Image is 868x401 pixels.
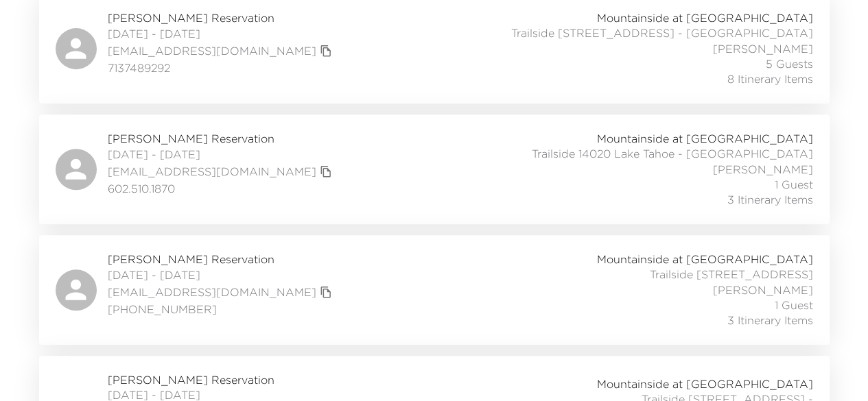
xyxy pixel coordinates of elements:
button: copy primary member email [316,162,336,181]
span: [PERSON_NAME] Reservation [108,10,336,25]
span: 1 Guest [775,177,813,192]
a: [PERSON_NAME] Reservation[DATE] - [DATE][EMAIL_ADDRESS][DOMAIN_NAME]copy primary member email[PHO... [39,235,830,345]
span: 5 Guests [766,56,813,71]
span: 3 Itinerary Items [727,192,813,207]
span: Mountainside at [GEOGRAPHIC_DATA] [597,376,813,391]
span: 8 Itinerary Items [727,71,813,86]
span: 1 Guest [775,297,813,313]
span: [PERSON_NAME] Reservation [108,131,336,146]
span: 602.510.1870 [108,181,336,196]
span: [DATE] - [DATE] [108,267,336,282]
span: [PHONE_NUMBER] [108,302,336,317]
span: Trailside [STREET_ADDRESS] [650,267,813,282]
span: Trailside [STREET_ADDRESS] - [GEOGRAPHIC_DATA] [511,25,813,40]
a: [EMAIL_ADDRESS][DOMAIN_NAME] [108,284,316,300]
span: [PERSON_NAME] [713,282,813,297]
span: Mountainside at [GEOGRAPHIC_DATA] [597,131,813,146]
span: 3 Itinerary Items [727,313,813,328]
span: [PERSON_NAME] [713,41,813,56]
span: Trailside 14020 Lake Tahoe - [GEOGRAPHIC_DATA] [532,146,813,161]
button: copy primary member email [316,282,336,302]
span: [PERSON_NAME] [713,162,813,177]
a: [PERSON_NAME] Reservation[DATE] - [DATE][EMAIL_ADDRESS][DOMAIN_NAME]copy primary member email602.... [39,114,830,224]
span: [DATE] - [DATE] [108,26,336,41]
button: copy primary member email [316,41,336,60]
span: Mountainside at [GEOGRAPHIC_DATA] [597,10,813,25]
span: 7137489292 [108,60,336,75]
span: [DATE] - [DATE] [108,147,336,162]
a: [EMAIL_ADDRESS][DOMAIN_NAME] [108,43,316,58]
a: [EMAIL_ADDRESS][DOMAIN_NAME] [108,164,316,179]
span: [PERSON_NAME] Reservation [108,372,520,387]
span: [PERSON_NAME] Reservation [108,252,336,267]
span: Mountainside at [GEOGRAPHIC_DATA] [597,252,813,267]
